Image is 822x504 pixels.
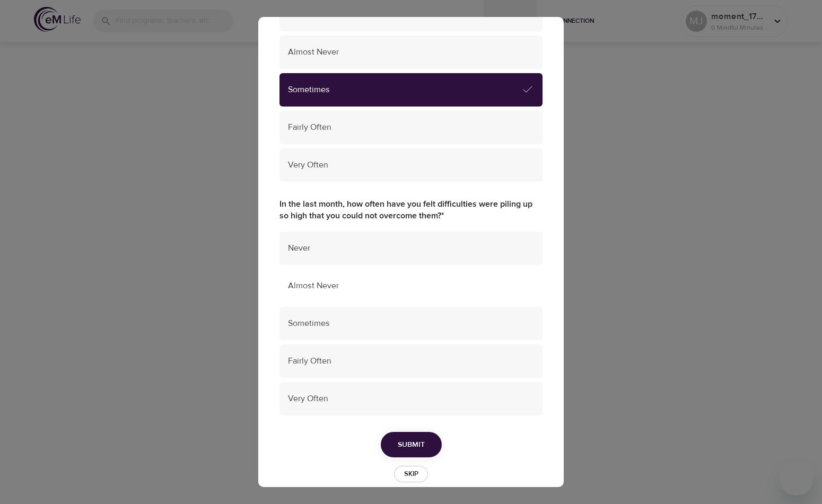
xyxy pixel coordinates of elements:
span: Fairly Often [288,121,534,134]
span: Almost Never [288,46,534,58]
span: Very Often [288,159,534,171]
span: Almost Never [288,280,534,292]
button: Submit [381,432,442,458]
span: Fairly Often [288,355,534,367]
span: Submit [398,438,425,452]
span: Skip [399,468,423,480]
span: Very Often [288,393,534,405]
span: Sometimes [288,84,521,96]
label: In the last month, how often have you felt difficulties were piling up so high that you could not... [279,198,543,223]
span: Never [288,242,534,254]
button: Skip [394,466,428,482]
span: Sometimes [288,317,534,330]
